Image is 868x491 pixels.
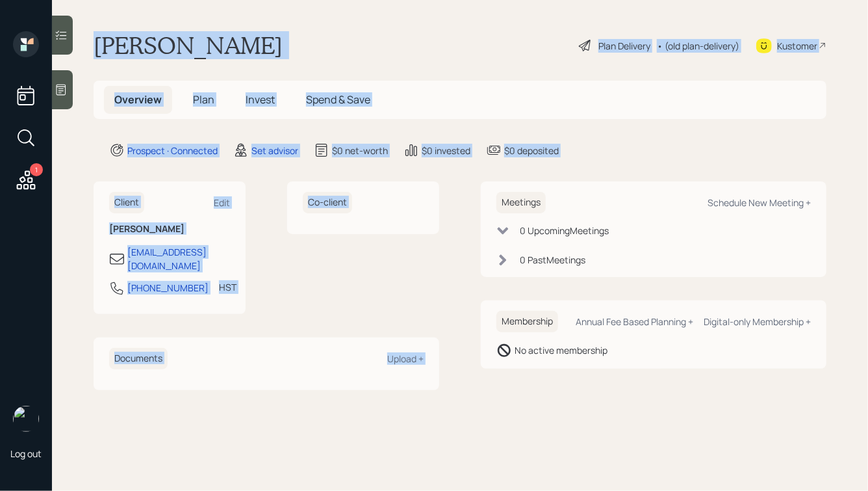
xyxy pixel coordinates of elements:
[422,144,470,157] div: $0 invested
[219,280,236,294] div: HST
[193,92,214,107] span: Plan
[520,224,609,237] div: 0 Upcoming Meeting s
[515,343,607,357] div: No active membership
[10,447,42,460] div: Log out
[109,224,230,235] h6: [PERSON_NAME]
[30,163,43,176] div: 1
[127,281,209,295] div: [PHONE_NUMBER]
[332,144,388,157] div: $0 net-worth
[576,315,693,328] div: Annual Fee Based Planning +
[704,315,811,328] div: Digital-only Membership +
[708,196,811,209] div: Schedule New Meeting +
[777,39,817,53] div: Kustomer
[387,352,424,365] div: Upload +
[114,92,162,107] span: Overview
[496,192,546,213] h6: Meetings
[496,311,558,332] h6: Membership
[504,144,559,157] div: $0 deposited
[127,245,230,272] div: [EMAIL_ADDRESS][DOMAIN_NAME]
[94,31,283,60] h1: [PERSON_NAME]
[13,406,39,432] img: hunter_neumayer.jpg
[109,348,168,369] h6: Documents
[303,192,352,213] h6: Co-client
[306,92,370,107] span: Spend & Save
[127,144,218,157] div: Prospect · Connected
[214,196,230,209] div: Edit
[520,253,585,267] div: 0 Past Meeting s
[109,192,144,213] h6: Client
[598,39,650,53] div: Plan Delivery
[246,92,275,107] span: Invest
[657,39,739,53] div: • (old plan-delivery)
[251,144,298,157] div: Set advisor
